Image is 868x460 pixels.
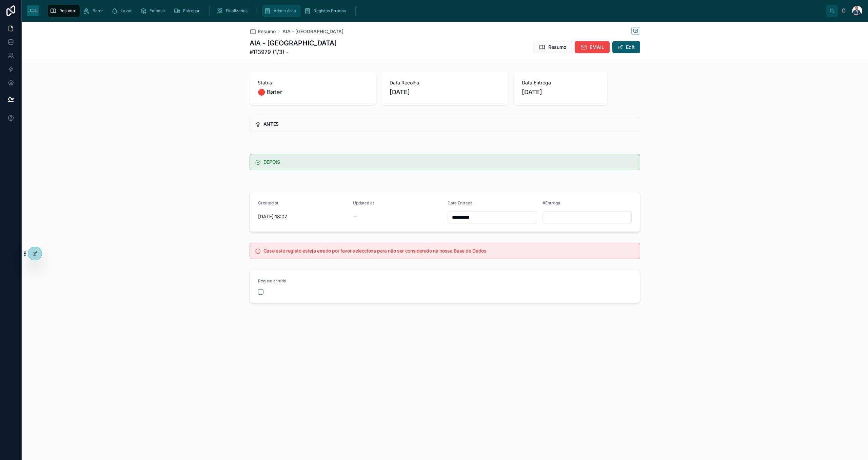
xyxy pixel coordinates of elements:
[302,5,351,17] a: Registos Errados
[590,44,604,51] span: EMAIL
[258,79,368,86] span: Status
[121,8,132,14] span: Lavar
[258,28,276,35] span: Resumo
[390,79,500,86] span: Data Recolha
[250,38,337,48] h1: AIA - [GEOGRAPHIC_DATA]
[27,5,39,16] img: App logo
[81,5,108,17] a: Bater
[542,200,560,205] span: #Entrega
[274,8,296,14] span: Admin Area
[138,5,170,17] a: Embalar
[353,213,357,220] span: --
[314,8,346,14] span: Registos Errados
[93,8,103,14] span: Bater
[262,5,301,17] a: Admin Area
[575,41,610,53] button: EMAIL
[612,41,640,53] button: Edit
[522,87,599,97] span: [DATE]
[44,3,826,18] div: scrollable content
[214,5,252,17] a: Finalizados
[390,87,500,97] span: [DATE]
[109,5,137,17] a: Lavar
[59,8,75,14] span: Resumo
[258,213,348,220] span: [DATE] 18:07
[258,200,278,205] span: Created at
[150,8,165,14] span: Embalar
[353,200,374,205] span: Updated at
[183,8,200,14] span: Entregar
[226,8,248,14] span: Finalizados
[250,48,337,56] span: #113979 (1/3) -
[533,41,572,53] button: Resumo
[172,5,204,17] a: Entregar
[548,44,566,51] span: Resumo
[258,87,368,97] span: 🔴 Bater
[263,160,634,164] h5: DEPOIS
[448,200,473,205] span: Data Entrega
[48,5,80,17] a: Resumo
[263,248,634,253] h5: Caso este registo esteja errado por favor selecciona para não ser considerado na nossa Base de Dados
[522,79,599,86] span: Data Entrega
[250,28,276,35] a: Resumo
[282,28,343,35] a: AIA - [GEOGRAPHIC_DATA]
[258,278,286,283] span: Registo errado
[263,122,634,126] h5: ANTES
